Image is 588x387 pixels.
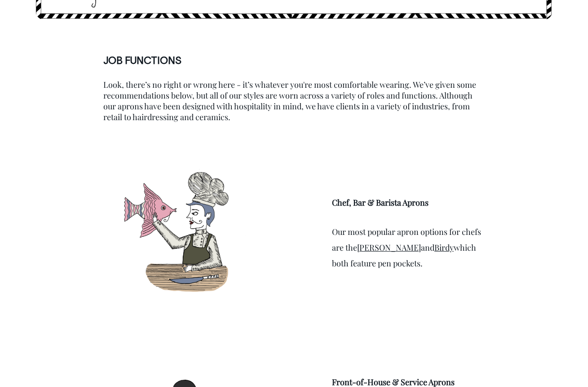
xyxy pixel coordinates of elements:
[332,226,481,269] span: Our most popular apron options for chefs are the and which both feature pen pockets.
[357,242,421,253] a: [PERSON_NAME]
[103,79,485,122] p: Look, there’s no right or wrong here - it’s whatever you're most comfortable wearing. We’ve given...
[434,242,454,253] a: Birdy
[332,197,429,208] strong: Chef, Bar & Barista Aprons
[103,57,181,66] b: JOB FUNCTIONS
[94,167,278,297] img: Image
